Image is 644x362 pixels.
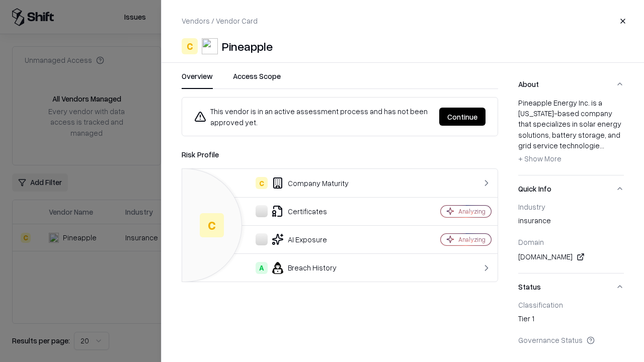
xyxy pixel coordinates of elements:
div: Breach History [190,262,406,274]
div: Pineapple Energy Inc. is a [US_STATE]-based company that specializes in solar energy solutions, b... [518,98,624,167]
div: C [200,213,224,237]
div: Tier 1 [518,313,624,327]
img: Pineapple [202,38,218,54]
button: Access Scope [233,71,281,89]
button: About [518,71,624,98]
div: Domain [518,237,624,246]
div: Quick Info [518,202,624,273]
button: Status [518,274,624,300]
div: Analyzing [458,207,486,216]
div: Pineapple [222,38,273,54]
div: This vendor is in an active assessment process and has not been approved yet. [194,106,431,128]
div: C [182,38,198,54]
div: [DOMAIN_NAME] [518,251,624,263]
div: AI Exposure [190,233,406,245]
span: ... [600,141,604,150]
button: Continue [439,108,486,126]
button: Overview [182,71,213,89]
div: Classification [518,300,624,309]
div: Governance Status [518,335,624,344]
div: A [256,262,268,274]
p: Vendors / Vendor Card [182,16,258,26]
div: Industry [518,202,624,211]
div: Analyzing [458,235,486,244]
div: Certificates [190,205,406,217]
button: Quick Info [518,175,624,202]
div: Risk Profile [182,148,498,160]
div: About [518,98,624,175]
div: C [256,177,268,189]
button: + Show More [518,151,561,167]
span: + Show More [518,154,561,163]
div: insurance [518,215,624,229]
div: Company Maturity [190,177,406,189]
